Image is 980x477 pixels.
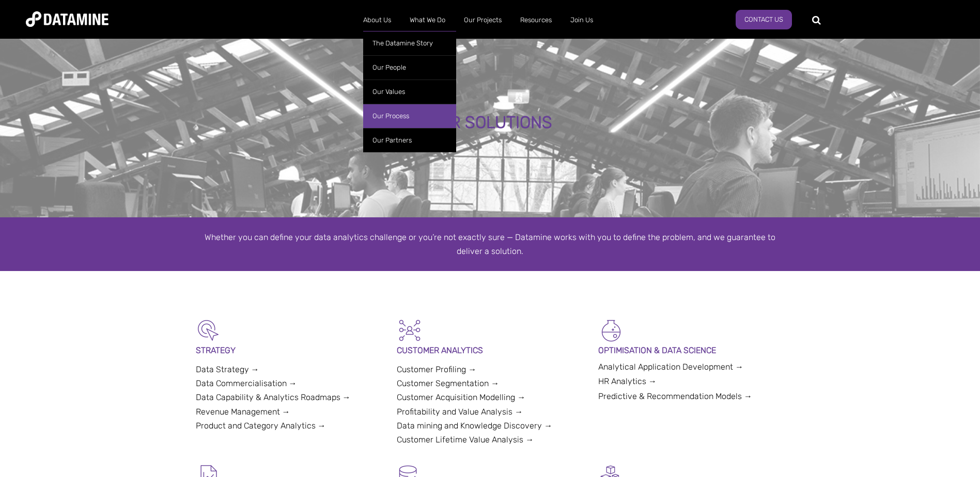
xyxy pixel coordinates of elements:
a: Customer Acquisition Modelling → [397,392,525,402]
a: Our Process [363,104,456,128]
a: The Datamine Story [363,31,456,55]
a: Profitability and Value Analysis → [397,407,523,417]
div: OUR SOLUTIONS [111,114,868,132]
img: Datamine [26,11,108,27]
a: Data Strategy → [196,364,259,374]
a: Our Partners [363,128,456,152]
a: Customer Segmentation → [397,378,499,388]
a: Data Commercialisation → [196,378,297,388]
a: HR Analytics → [598,376,657,386]
div: Whether you can define your data analytics challenge or you’re not exactly sure — Datamine works ... [196,230,785,258]
a: Product and Category Analytics → [196,421,326,431]
a: What We Do [400,7,455,34]
img: Optimisation & Data Science [598,317,624,343]
p: CUSTOMER ANALYTICS [397,343,583,357]
a: Data mining and Knowledge Discovery → [397,421,552,431]
a: About Us [354,7,400,34]
img: Strategy-1 [196,317,222,343]
a: Customer Lifetime Value Analysis → [397,435,534,444]
a: Customer Profiling → [397,364,476,374]
a: Our Projects [455,7,511,34]
p: OPTIMISATION & DATA SCIENCE [598,343,785,357]
a: Resources [511,7,561,34]
img: Customer Analytics [397,317,423,343]
a: Our People [363,55,456,79]
a: Data Capability & Analytics Roadmaps → [196,392,351,402]
p: STRATEGY [196,343,382,357]
a: Join Us [561,7,602,34]
a: Contact Us [736,10,792,29]
a: Revenue Management → [196,407,290,417]
a: Predictive & Recommendation Models → [598,391,752,401]
a: Analytical Application Development → [598,362,743,372]
a: Our Values [363,79,456,104]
